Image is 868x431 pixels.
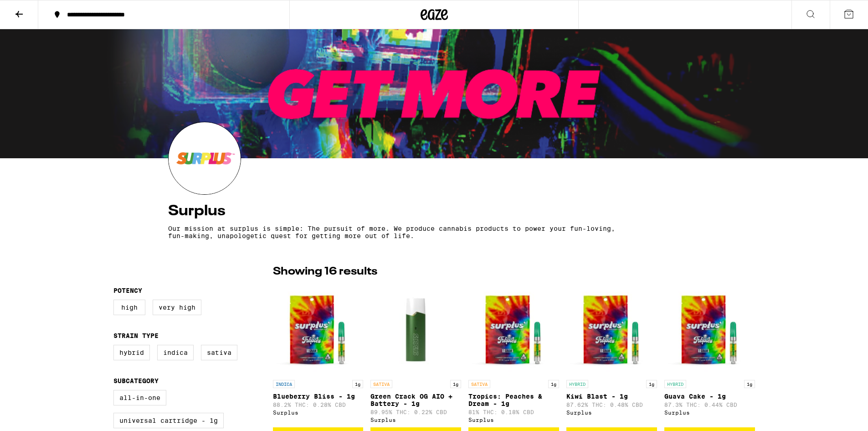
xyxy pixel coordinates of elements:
div: Surplus [664,410,755,415]
p: HYBRID [664,380,686,388]
label: Very High [153,300,201,315]
img: Surplus - Tropics: Peaches & Dream - 1g [468,284,559,375]
a: Open page for Green Crack OG AIO + Battery - 1g from Surplus [370,284,461,427]
div: Surplus [370,417,461,423]
p: 1g [646,380,657,388]
label: Hybrid [113,345,150,360]
img: Surplus - Guava Cake - 1g [664,284,755,375]
div: Surplus [468,417,559,423]
p: 88.2% THC: 0.28% CBD [273,402,364,408]
p: Our mission at surplus is simple: The pursuit of more. We produce cannabis products to power your... [168,225,620,239]
img: Surplus - Green Crack OG AIO + Battery - 1g [370,284,461,375]
a: Open page for Kiwi Blast - 1g from Surplus [566,284,657,427]
p: 87.3% THC: 0.44% CBD [664,402,755,408]
p: Tropics: Peaches & Dream - 1g [468,393,559,407]
p: SATIVA [468,380,490,388]
p: HYBRID [566,380,588,388]
p: Blueberry Bliss - 1g [273,393,364,400]
a: Open page for Blueberry Bliss - 1g from Surplus [273,284,364,427]
a: Open page for Tropics: Peaches & Dream - 1g from Surplus [468,284,559,427]
a: Open page for Guava Cake - 1g from Surplus [664,284,755,427]
div: Surplus [273,410,364,415]
p: Kiwi Blast - 1g [566,393,657,400]
img: Surplus logo [169,122,241,194]
label: Universal Cartridge - 1g [113,413,224,428]
p: INDICA [273,380,295,388]
p: SATIVA [370,380,392,388]
p: 1g [744,380,755,388]
p: 81% THC: 0.18% CBD [468,409,559,415]
p: Showing 16 results [273,264,377,280]
label: Indica [157,345,194,360]
p: 1g [548,380,559,388]
legend: Potency [113,287,142,294]
label: Sativa [201,345,237,360]
legend: Strain Type [113,332,159,339]
legend: Subcategory [113,377,159,384]
p: Guava Cake - 1g [664,393,755,400]
p: 89.95% THC: 0.22% CBD [370,409,461,415]
img: Surplus - Blueberry Bliss - 1g [273,284,364,375]
p: 1g [352,380,363,388]
label: High [113,300,145,315]
p: Green Crack OG AIO + Battery - 1g [370,393,461,407]
p: 87.62% THC: 0.48% CBD [566,402,657,408]
p: 1g [450,380,461,388]
h4: Surplus [168,204,700,218]
img: Surplus - Kiwi Blast - 1g [566,284,657,375]
div: Surplus [566,410,657,415]
label: All-In-One [113,390,166,405]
